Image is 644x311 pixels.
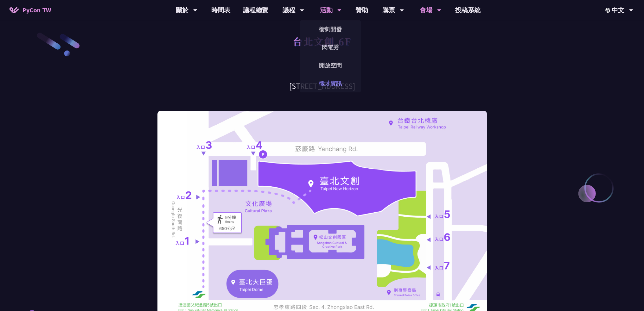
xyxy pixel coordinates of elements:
[300,58,361,73] a: 開放空間
[293,32,352,51] h1: 台北文創 6F
[300,40,361,55] a: 閃電秀
[3,2,57,18] a: PyCon TW
[22,5,51,15] span: PyCon TW
[300,76,361,91] a: 徵才資訊
[300,22,361,37] a: 衝刺開發
[10,7,19,13] img: Home icon of PyCon TW 2025
[157,81,487,92] h3: [STREET_ADDRESS]
[605,8,612,13] img: Locale Icon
